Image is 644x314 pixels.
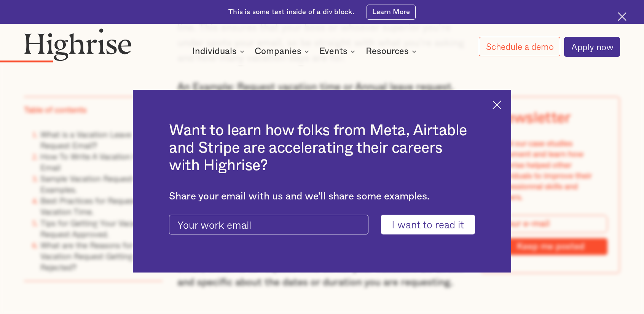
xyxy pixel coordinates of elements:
[255,47,301,56] div: Companies
[24,28,132,61] img: Highrise logo
[228,7,354,17] div: This is some text inside of a div block.
[564,37,620,57] a: Apply now
[479,37,560,56] a: Schedule a demo
[192,47,237,56] div: Individuals
[255,47,311,56] div: Companies
[618,12,626,21] img: Cross icon
[169,215,475,235] form: current-ascender-blog-article-modal-form
[381,215,475,235] input: I want to read it
[192,47,247,56] div: Individuals
[319,47,357,56] div: Events
[319,47,348,56] div: Events
[366,47,419,56] div: Resources
[169,215,368,235] input: Your work email
[493,100,501,109] img: Cross icon
[367,5,415,20] a: Learn More
[169,122,475,174] h2: Want to learn how folks from Meta, Airtable and Stripe are accelerating their careers with Highrise?
[366,47,409,56] div: Resources
[169,191,475,202] div: Share your email with us and we'll share some examples.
